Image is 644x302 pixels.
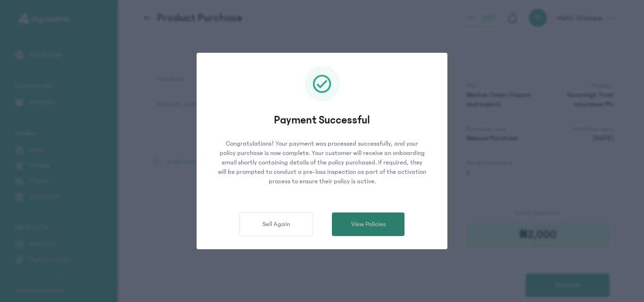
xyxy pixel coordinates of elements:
[239,212,313,236] button: Sell Again
[210,113,434,128] p: Payment Successful
[351,220,386,229] span: View Policies
[332,212,405,236] button: View Policies
[210,139,434,186] p: Congratulations! Your payment was processed successfully, and your policy purchase is now complet...
[263,220,290,229] span: Sell Again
